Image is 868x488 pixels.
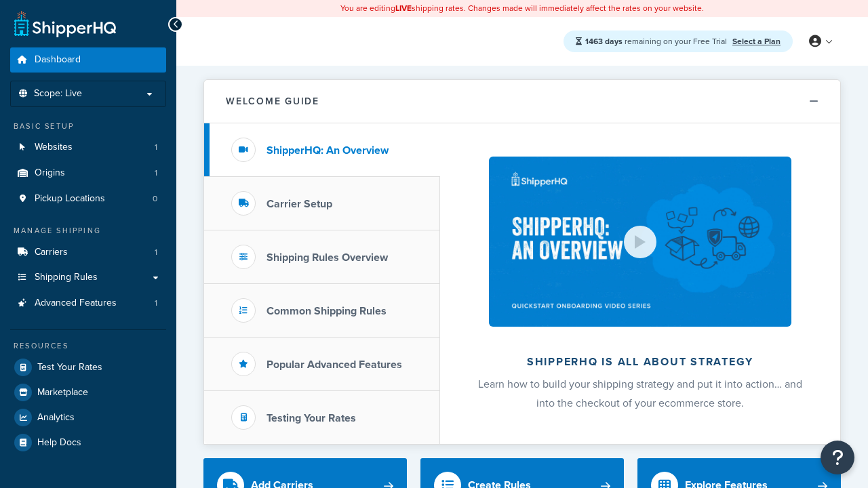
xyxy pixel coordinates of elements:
[10,135,166,160] a: Websites1
[267,144,389,157] h3: ShipperHQ: An Overview
[155,142,157,153] span: 1
[10,121,166,132] div: Basic Setup
[10,265,166,290] a: Shipping Rules
[35,193,105,205] span: Pickup Locations
[10,291,166,316] a: Advanced Features1
[37,387,88,399] span: Marketplace
[10,225,166,237] div: Manage Shipping
[821,441,854,474] button: Open Resource Center
[489,157,791,327] img: ShipperHQ is all about strategy
[267,198,332,210] h3: Carrier Setup
[204,80,840,123] button: Welcome Guide
[226,96,319,106] h2: Welcome Guide
[34,88,82,100] span: Scope: Live
[10,291,166,316] li: Advanced Features
[267,359,402,371] h3: Popular Advanced Features
[10,161,166,186] li: Origins
[476,356,804,368] h2: ShipperHQ is all about strategy
[155,167,157,179] span: 1
[10,240,166,265] li: Carriers
[10,430,166,455] a: Help Docs
[267,305,387,317] h3: Common Shipping Rules
[35,247,68,258] span: Carriers
[585,35,623,47] strong: 1463 days
[10,135,166,160] li: Websites
[267,251,388,264] h3: Shipping Rules Overview
[35,54,81,66] span: Dashboard
[10,186,166,211] a: Pickup Locations0
[10,186,166,211] li: Pickup Locations
[37,362,102,373] span: Test Your Rates
[10,240,166,265] a: Carriers1
[10,161,166,186] a: Origins1
[10,355,166,380] a: Test Your Rates
[35,167,65,179] span: Origins
[10,380,166,405] a: Marketplace
[35,142,73,153] span: Websites
[267,412,356,424] h3: Testing Your Rates
[10,405,166,430] a: Analytics
[153,193,157,205] span: 0
[37,437,81,449] span: Help Docs
[395,2,412,14] b: LIVE
[155,298,157,309] span: 1
[478,376,802,411] span: Learn how to build your shipping strategy and put it into action… and into the checkout of your e...
[10,47,166,73] a: Dashboard
[35,272,98,283] span: Shipping Rules
[35,298,117,309] span: Advanced Features
[10,340,166,352] div: Resources
[37,412,75,424] span: Analytics
[585,35,729,47] span: remaining on your Free Trial
[732,35,781,47] a: Select a Plan
[155,247,157,258] span: 1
